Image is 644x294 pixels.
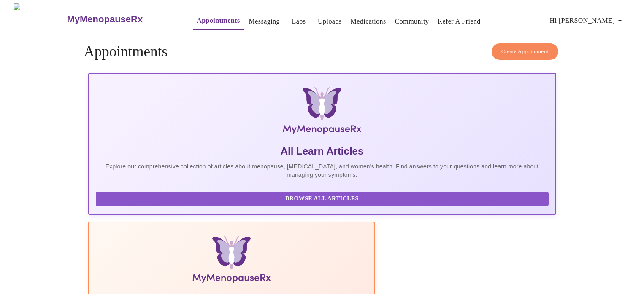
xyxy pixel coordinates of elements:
button: Create Appointment [492,43,558,60]
p: Explore our comprehensive collection of articles about menopause, [MEDICAL_DATA], and women's hea... [96,162,549,179]
a: Community [395,16,429,27]
button: Hi [PERSON_NAME] [547,12,628,29]
a: Messaging [249,16,280,27]
button: Uploads [314,13,345,30]
button: Messaging [246,13,283,30]
button: Labs [285,13,312,30]
h3: MyMenopauseRx [67,14,143,25]
a: Appointments [197,15,240,27]
button: Browse All Articles [96,192,549,206]
img: MyMenopauseRx Logo [166,87,478,138]
span: Create Appointment [501,47,549,56]
button: Appointments [193,12,243,30]
span: Hi [PERSON_NAME] [550,15,625,27]
a: Uploads [318,16,342,27]
a: Refer a Friend [438,16,481,27]
button: Medications [347,13,390,30]
img: Menopause Manual [139,236,324,286]
span: Browse All Articles [104,194,540,204]
a: MyMenopauseRx [66,5,176,34]
img: MyMenopauseRx Logo [14,3,66,35]
a: Labs [292,16,306,27]
button: Community [392,13,433,30]
button: Refer a Friend [434,13,484,30]
h4: Appointments [84,43,560,60]
a: Medications [351,16,386,27]
h5: All Learn Articles [96,144,549,158]
a: Browse All Articles [96,195,551,202]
